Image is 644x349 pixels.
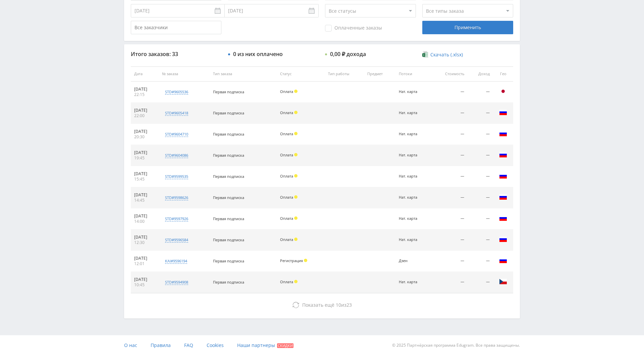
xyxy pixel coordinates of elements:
span: FAQ [184,342,193,348]
span: Cookies [207,342,224,348]
span: Оплаченные заказы [325,25,382,32]
span: О нас [124,342,137,348]
span: Скидки [277,343,293,348]
input: Все заказчики [131,21,221,34]
span: Наши партнеры [237,342,275,348]
span: Правила [151,342,171,348]
div: Применить [422,21,513,34]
